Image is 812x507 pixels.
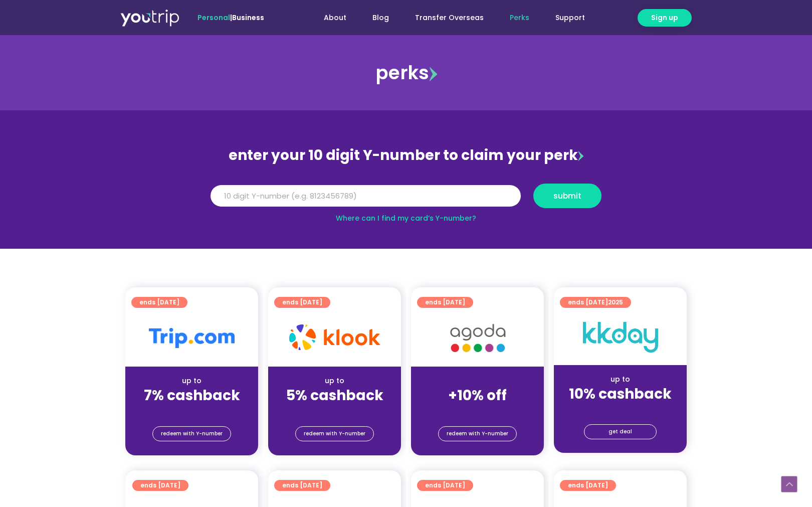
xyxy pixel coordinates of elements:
a: ends [DATE] [560,480,616,491]
span: redeem with Y-number [161,427,223,441]
span: redeem with Y-number [304,427,365,441]
span: ends [DATE] [425,480,465,491]
a: ends [DATE] [274,480,330,491]
span: ends [DATE] [425,297,465,308]
a: redeem with Y-number [295,426,374,441]
span: up to [468,376,487,386]
a: About [311,9,359,27]
button: submit [533,184,601,208]
form: Y Number [211,184,601,216]
span: redeem with Y-number [447,427,508,441]
div: up to [133,376,250,386]
span: | [197,13,264,23]
a: get deal [584,424,657,439]
span: 2025 [608,298,623,306]
span: Sign up [651,13,678,23]
strong: 5% cashback [286,386,383,405]
strong: +10% off [448,386,507,405]
a: redeem with Y-number [438,426,517,441]
strong: 10% cashback [569,384,672,404]
span: ends [DATE] [568,480,608,491]
strong: 7% cashback [144,386,240,405]
a: ends [DATE] [417,297,473,308]
nav: Menu [291,9,598,27]
input: 10 digit Y-number (e.g. 8123456789) [211,185,521,207]
span: get deal [608,425,632,439]
a: Where can I find my card’s Y-number? [336,213,476,223]
a: ends [DATE]2025 [560,297,631,308]
a: ends [DATE] [417,480,473,491]
a: ends [DATE] [274,297,330,308]
span: ends [DATE] [282,480,322,491]
span: ends [DATE] [139,297,179,308]
div: (for stays only) [562,403,679,414]
a: Transfer Overseas [402,9,497,27]
span: submit [553,192,581,200]
a: Business [232,13,264,23]
div: up to [276,376,393,386]
span: ends [DATE] [568,297,623,308]
a: Sign up [638,9,692,27]
div: enter your 10 digit Y-number to claim your perk [206,142,606,168]
span: ends [DATE] [140,480,180,491]
a: ends [DATE] [131,297,187,308]
a: redeem with Y-number [152,426,231,441]
div: up to [562,374,679,385]
a: Support [542,9,598,27]
a: Blog [359,9,402,27]
a: Perks [497,9,542,27]
a: ends [DATE] [132,480,188,491]
div: (for stays only) [133,405,250,415]
span: ends [DATE] [282,297,322,308]
span: Personal [197,13,230,23]
div: (for stays only) [276,405,393,415]
div: (for stays only) [419,405,536,415]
